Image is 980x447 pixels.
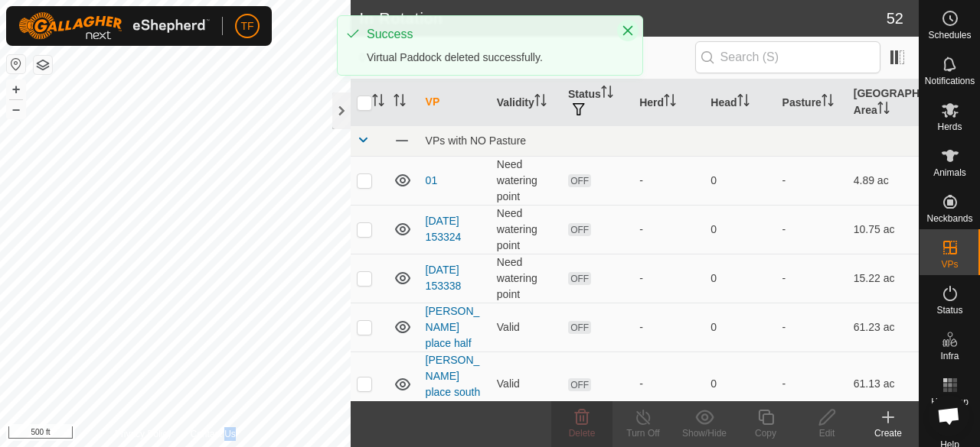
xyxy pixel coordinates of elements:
[491,79,562,126] th: Validity
[426,305,480,349] a: [PERSON_NAME] place half
[426,354,481,414] a: [PERSON_NAME] place south 3
[639,319,698,335] div: -
[639,222,698,238] div: -
[568,272,591,285] span: OFF
[704,79,776,126] th: Head
[848,303,919,351] td: 61.23 ac
[796,426,857,440] div: Edit
[639,376,698,392] div: -
[7,100,25,118] button: –
[534,96,547,109] p-sorticon: Activate to sort
[491,254,562,303] td: Need watering point
[695,41,880,73] input: Search (S)
[926,214,972,223] span: Neckbands
[776,79,848,126] th: Pasture
[776,351,848,416] td: -
[372,96,384,109] p-sorticon: Activate to sort
[617,20,639,41] button: Close
[420,79,491,126] th: VP
[848,254,919,303] td: 15.22 ac
[633,79,704,126] th: Herd
[426,134,913,147] div: VPs with NO Pasture
[639,173,698,189] div: -
[569,428,596,439] span: Delete
[360,9,887,28] h2: In Rotation
[704,303,776,351] td: 0
[925,76,975,86] span: Notifications
[562,79,633,126] th: Status
[639,270,698,287] div: -
[937,122,962,131] span: Herds
[928,395,969,436] div: Open chat
[367,50,606,66] div: Virtual Paddock deleted successfully.
[848,351,919,416] td: 61.13 ac
[936,306,962,315] span: Status
[491,303,562,351] td: Valid
[674,426,735,440] div: Show/Hide
[367,25,606,44] div: Success
[190,427,235,441] a: Contact Us
[568,223,591,236] span: OFF
[18,12,210,40] img: Gallagher Logo
[857,426,919,440] div: Create
[735,426,796,440] div: Copy
[776,205,848,254] td: -
[887,7,903,30] span: 52
[776,303,848,351] td: -
[737,96,750,109] p-sorticon: Activate to sort
[7,80,25,99] button: +
[776,156,848,205] td: -
[931,397,969,407] span: Heatmap
[704,254,776,303] td: 0
[704,351,776,416] td: 0
[933,168,966,177] span: Animals
[877,104,890,116] p-sorticon: Activate to sort
[941,260,958,269] span: VPs
[426,215,462,243] a: [DATE] 153324
[848,205,919,254] td: 10.75 ac
[426,174,438,186] a: 01
[704,156,776,205] td: 0
[7,55,25,73] button: Reset Map
[776,254,848,303] td: -
[848,79,919,126] th: [GEOGRAPHIC_DATA] Area
[491,156,562,205] td: Need watering point
[491,351,562,416] td: Valid
[928,31,971,40] span: Schedules
[568,174,591,187] span: OFF
[704,205,776,254] td: 0
[115,427,172,441] a: Privacy Policy
[601,88,613,100] p-sorticon: Activate to sort
[664,96,676,109] p-sorticon: Activate to sort
[394,96,406,109] p-sorticon: Activate to sort
[34,56,52,74] button: Map Layers
[568,321,591,334] span: OFF
[612,426,674,440] div: Turn Off
[568,378,591,391] span: OFF
[822,96,834,109] p-sorticon: Activate to sort
[240,18,253,34] span: TF
[848,156,919,205] td: 4.89 ac
[940,351,959,361] span: Infra
[491,205,562,254] td: Need watering point
[426,264,462,292] a: [DATE] 153338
